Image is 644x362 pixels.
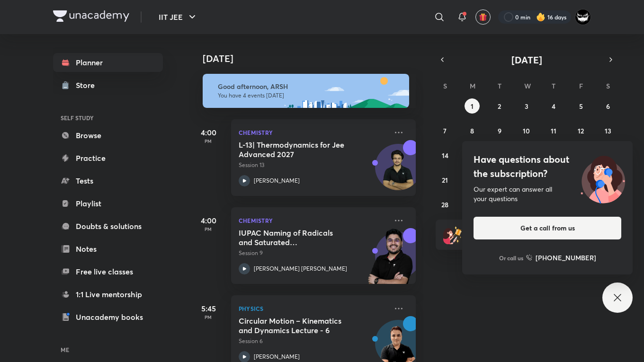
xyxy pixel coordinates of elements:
p: Session 6 [239,337,387,345]
a: Doubts & solutions [53,217,163,236]
h4: [DATE] [203,53,425,64]
abbr: September 12, 2025 [578,126,584,135]
abbr: September 4, 2025 [552,102,555,111]
button: [DATE] [449,53,604,66]
p: Or call us [499,254,523,262]
abbr: September 28, 2025 [441,200,448,209]
a: Free live classes [53,262,163,281]
button: September 10, 2025 [519,123,534,138]
abbr: Friday [579,81,583,90]
button: September 2, 2025 [492,98,507,114]
a: Unacademy books [53,308,163,327]
h5: 4:00 [189,127,227,138]
img: Company Logo [53,10,129,22]
img: ttu_illustration_new.svg [573,152,633,203]
a: Playlist [53,194,163,213]
a: Practice [53,149,163,168]
abbr: September 8, 2025 [470,126,474,135]
h6: ME [53,342,163,358]
a: Company Logo [53,10,129,24]
h5: IUPAC Naming of Radicals and Saturated Hydrocarbons [239,228,357,247]
p: [PERSON_NAME] [PERSON_NAME] [254,265,347,273]
abbr: Tuesday [498,81,501,90]
img: referral [443,225,462,244]
button: September 1, 2025 [465,98,480,114]
a: Notes [53,239,163,258]
h6: Good afternoon, ARSH [218,82,401,91]
abbr: September 6, 2025 [606,102,610,111]
button: IIT JEE [153,8,204,26]
p: Session 13 [239,161,387,169]
button: September 7, 2025 [438,123,453,138]
h6: SELF STUDY [53,110,163,126]
span: [DATE] [511,53,542,66]
abbr: September 5, 2025 [579,102,583,111]
abbr: Wednesday [524,81,531,90]
h5: L-13| Thermodynamics for Jee Advanced 2027 [239,140,357,159]
h5: 4:00 [189,215,227,226]
img: streak [536,12,546,22]
img: avatar [479,13,487,21]
h5: Circular Motion – Kinematics and Dynamics Lecture - 6 [239,316,357,335]
p: [PERSON_NAME] [254,177,300,185]
button: September 4, 2025 [546,98,561,114]
p: PM [189,314,227,320]
abbr: September 11, 2025 [551,126,556,135]
abbr: September 3, 2025 [525,102,528,111]
h5: 5:45 [189,303,227,314]
p: [PERSON_NAME] [254,353,300,361]
abbr: Sunday [443,81,447,90]
img: ARSH Khan [575,9,591,25]
button: September 5, 2025 [573,98,589,114]
abbr: September 7, 2025 [443,126,447,135]
button: September 8, 2025 [465,123,480,138]
abbr: September 13, 2025 [605,126,611,135]
a: 1:1 Live mentorship [53,285,163,304]
button: September 14, 2025 [438,148,453,163]
p: Physics [239,303,387,314]
abbr: Monday [470,81,475,90]
abbr: September 10, 2025 [523,126,530,135]
button: avatar [475,9,491,25]
button: September 13, 2025 [600,123,616,138]
button: September 21, 2025 [438,172,453,187]
img: afternoon [203,74,409,108]
a: Planner [53,53,163,72]
a: Tests [53,171,163,190]
button: September 11, 2025 [546,123,561,138]
button: September 3, 2025 [519,98,534,114]
button: September 28, 2025 [438,197,453,212]
abbr: September 9, 2025 [498,126,501,135]
abbr: Thursday [552,81,555,90]
abbr: September 1, 2025 [471,102,474,111]
img: Avatar [376,149,421,194]
h4: Have questions about the subscription? [474,152,621,181]
p: Chemistry [239,127,387,138]
abbr: September 2, 2025 [498,102,501,111]
a: [PHONE_NUMBER] [526,253,596,263]
button: September 6, 2025 [600,98,616,114]
p: PM [189,226,227,232]
p: You have 4 events [DATE] [218,92,401,99]
h6: [PHONE_NUMBER] [536,253,596,263]
button: September 12, 2025 [573,123,589,138]
p: Session 9 [239,249,387,257]
abbr: Saturday [606,81,610,90]
p: Chemistry [239,215,387,226]
abbr: September 14, 2025 [442,151,448,160]
div: Store [76,79,100,91]
button: September 9, 2025 [492,123,507,138]
button: Get a call from us [474,217,621,239]
img: unacademy [364,228,416,293]
a: Browse [53,126,163,145]
p: PM [189,138,227,144]
div: Our expert can answer all your questions [474,185,621,203]
a: Store [53,76,163,95]
abbr: September 21, 2025 [442,176,448,185]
